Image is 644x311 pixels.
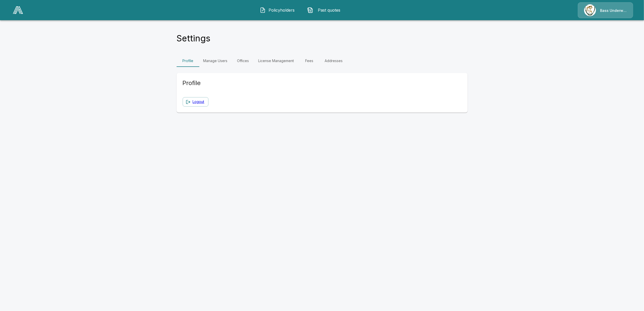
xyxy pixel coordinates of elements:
[260,7,266,13] img: Policyholders Icon
[193,99,204,105] a: Logout
[254,55,298,67] a: License Management
[256,4,299,17] button: Policyholders IconPolicyholders
[177,33,211,44] h4: Settings
[303,4,347,17] button: Past quotes IconPast quotes
[315,7,343,13] span: Past quotes
[177,55,468,67] div: Settings Tabs
[183,79,297,87] h5: Profile
[307,7,313,13] img: Past quotes Icon
[584,4,596,16] img: Agency Icon
[600,8,627,13] p: Bass Underwriters
[298,55,321,67] a: Fees
[578,2,633,18] a: Agency IconBass Underwriters
[232,55,254,67] a: Offices
[321,55,347,67] a: Addresses
[183,97,208,107] button: Logout
[268,7,296,13] span: Policyholders
[199,55,232,67] a: Manage Users
[13,6,23,14] img: AA Logo
[177,55,199,67] a: Profile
